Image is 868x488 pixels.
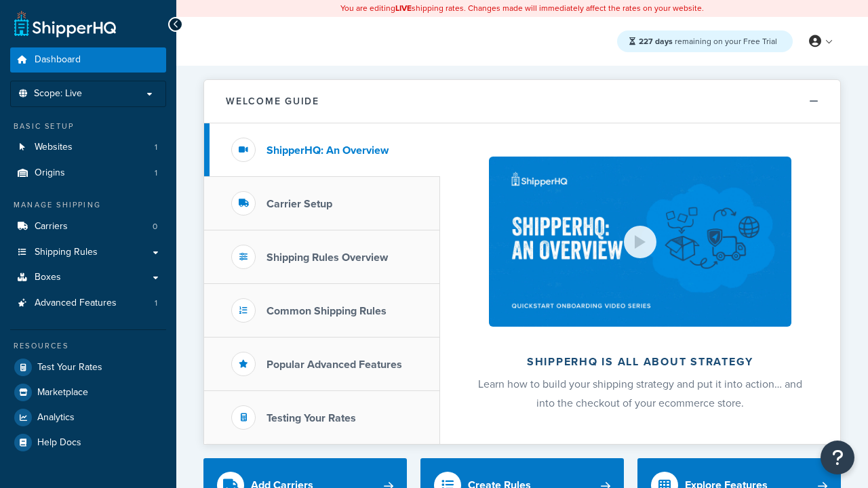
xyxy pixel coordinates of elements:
[155,142,157,153] span: 1
[10,430,166,455] a: Help Docs
[10,265,166,290] a: Boxes
[10,121,166,132] div: Basic Setup
[10,161,166,186] a: Origins1
[10,214,166,239] li: Carriers
[34,88,82,100] span: Scope: Live
[35,142,73,153] span: Websites
[10,355,166,380] a: Test Your Rates
[10,380,166,405] a: Marketplace
[35,221,68,232] span: Carriers
[267,412,356,424] h3: Testing Your Rates
[10,291,166,316] a: Advanced Features1
[35,167,65,179] span: Origins
[10,340,166,352] div: Resources
[35,298,117,309] span: Advanced Features
[395,2,412,14] b: LIVE
[35,247,98,258] span: Shipping Rules
[476,356,804,368] h2: ShipperHQ is all about strategy
[10,405,166,430] a: Analytics
[267,359,402,371] h3: Popular Advanced Features
[267,305,387,317] h3: Common Shipping Rules
[204,80,840,123] button: Welcome Guide
[478,376,802,411] span: Learn how to build your shipping strategy and put it into action… and into the checkout of your e...
[37,387,88,399] span: Marketplace
[10,291,166,316] li: Advanced Features
[155,298,157,309] span: 1
[155,167,157,179] span: 1
[153,221,157,232] span: 0
[226,96,319,106] h2: Welcome Guide
[10,214,166,239] a: Carriers0
[10,135,166,160] a: Websites1
[10,135,166,160] li: Websites
[10,47,166,73] a: Dashboard
[267,144,389,157] h3: ShipperHQ: An Overview
[267,251,388,264] h3: Shipping Rules Overview
[267,198,332,210] h3: Carrier Setup
[639,35,777,47] span: remaining on your Free Trial
[37,437,81,449] span: Help Docs
[10,161,166,186] li: Origins
[639,35,673,47] strong: 227 days
[10,240,166,265] a: Shipping Rules
[35,272,61,283] span: Boxes
[35,54,81,66] span: Dashboard
[489,157,791,327] img: ShipperHQ is all about strategy
[10,199,166,211] div: Manage Shipping
[821,441,854,474] button: Open Resource Center
[37,362,102,373] span: Test Your Rates
[37,412,75,424] span: Analytics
